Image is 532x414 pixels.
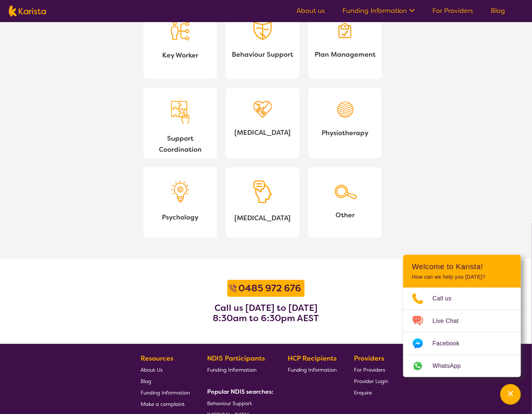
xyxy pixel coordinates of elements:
[207,354,265,363] b: NDIS Participants
[171,21,189,41] img: Key Worker icon
[308,88,382,158] a: Physiotherapy iconPhysiotherapy
[314,210,376,221] span: Other
[141,401,185,407] span: Make a complaint
[354,364,389,375] a: For Providers
[433,293,461,304] span: Call us
[354,389,372,396] span: Enquire
[143,88,217,158] a: Support Coordination iconSupport Coordination
[171,101,189,124] img: Support Coordination icon
[433,361,470,372] span: WhatsApp
[412,274,512,280] p: How can we help you [DATE]?
[207,364,270,375] a: Funding Information
[141,354,173,363] b: Resources
[253,101,272,118] img: Occupational Therapy icon
[433,338,468,349] span: Facebook
[253,180,272,204] img: Speech Therapy icon
[354,378,389,385] span: Provider Login
[343,6,415,15] a: Funding Information
[336,21,354,40] img: Plan Management icon
[314,49,376,60] span: Plan Management
[308,167,382,238] a: Search iconOther
[500,384,521,405] button: Channel Menu
[232,49,294,60] span: Behaviour Support
[226,167,299,238] a: Speech Therapy icon[MEDICAL_DATA]
[433,6,474,15] a: For Providers
[149,50,211,61] span: Key Worker
[141,366,163,373] span: About Us
[288,354,337,363] b: HCP Recipients
[288,366,337,373] span: Funding Information
[288,364,337,375] a: Funding Information
[141,389,190,396] span: Funding Information
[229,285,237,292] img: Call icon
[213,303,319,323] h3: Call us [DATE] to [DATE] 8:30am to 6:30pm AEST
[253,21,272,40] img: Behaviour Support icon
[354,387,389,398] a: Enquire
[141,387,190,398] a: Funding Information
[226,88,299,158] a: Occupational Therapy icon[MEDICAL_DATA]
[171,180,189,203] img: Psychology icon
[308,8,382,79] a: Plan Management iconPlan Management
[141,375,190,387] a: Blog
[143,8,217,79] a: Key Worker iconKey Worker
[207,366,256,373] span: Funding Information
[336,101,354,119] img: Physiotherapy icon
[232,213,294,224] span: [MEDICAL_DATA]
[207,400,252,407] span: Behaviour Support
[207,388,273,396] b: Popular NDIS searches:
[403,355,521,377] a: Web link opens in a new tab.
[141,398,190,410] a: Make a complaint
[207,397,270,409] a: Behaviour Support
[354,366,386,373] span: For Providers
[232,127,294,138] span: [MEDICAL_DATA]
[403,288,521,377] ul: Choose channel
[149,212,211,223] span: Psychology
[238,282,301,294] b: 0485 972 676
[149,133,211,155] span: Support Coordination
[314,127,376,138] span: Physiotherapy
[226,8,299,79] a: Behaviour Support iconBehaviour Support
[141,378,151,385] span: Blog
[354,354,384,363] b: Providers
[332,180,358,200] img: Search icon
[403,255,521,377] div: Channel Menu
[412,262,512,271] h2: Welcome to Karista!
[143,167,217,238] a: Psychology iconPsychology
[9,6,46,17] img: Karista logo
[433,316,468,327] span: Live Chat
[354,375,389,387] a: Provider Login
[297,6,325,15] a: About us
[237,282,303,295] a: 0485 972 676
[491,6,506,15] a: Blog
[141,364,190,375] a: About Us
